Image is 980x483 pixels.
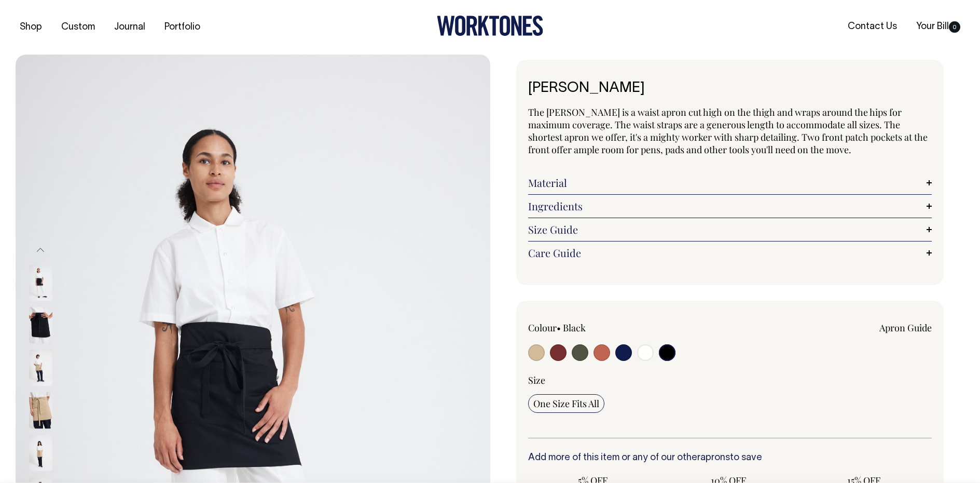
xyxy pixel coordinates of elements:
a: Portfolio [160,19,204,36]
div: Size [528,374,932,386]
a: Contact Us [844,18,901,35]
a: Material [528,177,932,189]
h6: Add more of this item or any of our other to save [528,453,932,463]
img: black [29,307,52,344]
h1: [PERSON_NAME] [528,81,932,97]
span: 0 [949,21,960,33]
a: Apron Guide [879,321,932,334]
img: black [29,265,52,301]
a: Custom [57,19,99,36]
img: khaki [29,350,52,386]
a: Ingredients [528,200,932,212]
a: Care Guide [528,247,932,259]
div: Colour [528,321,689,334]
label: Black [563,321,586,334]
a: Your Bill0 [912,18,964,35]
a: aprons [700,453,730,462]
span: The [PERSON_NAME] is a waist apron cut high on the thigh and wraps around the hips for maximum co... [528,106,928,156]
a: Journal [110,19,149,36]
a: Shop [16,19,46,36]
span: • [557,321,561,334]
button: Previous [33,238,48,262]
img: khaki [29,393,52,429]
a: Size Guide [528,223,932,236]
img: khaki [29,435,52,472]
span: One Size Fits All [533,397,599,410]
input: One Size Fits All [528,394,604,413]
